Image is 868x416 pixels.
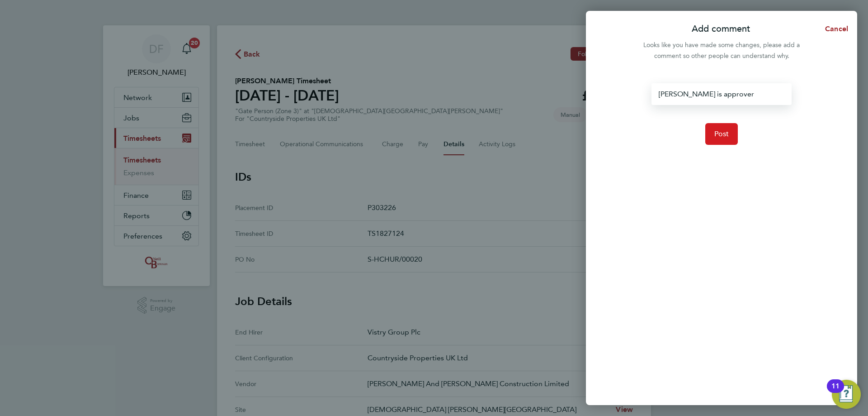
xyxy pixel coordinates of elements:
[638,40,805,62] div: Looks like you have made some changes, please add a comment so other people can understand why.
[831,386,840,398] div: 11
[714,129,729,139] span: Post
[832,380,861,409] button: Open Resource Center, 11 new notifications
[822,24,848,33] span: Cancel
[705,123,738,145] button: Post
[811,20,857,38] button: Cancel
[651,83,791,105] div: [PERSON_NAME] is approver
[692,23,750,35] p: Add comment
